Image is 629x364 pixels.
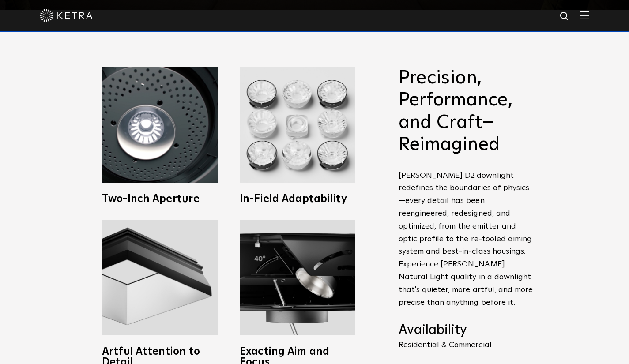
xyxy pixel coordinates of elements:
[240,67,355,183] img: Ketra D2 LED Downlight fixtures with Wireless Control
[559,11,570,22] img: search icon
[399,322,535,339] h4: Availability
[580,11,589,19] img: Hamburger%20Nav.svg
[399,341,535,349] p: Residential & Commercial
[40,9,93,22] img: ketra-logo-2019-white
[102,67,218,183] img: Ketra 2
[240,194,355,204] h3: In-Field Adaptability
[399,169,535,309] p: [PERSON_NAME] D2 downlight redefines the boundaries of physics—every detail has been reengineered...
[240,220,355,335] img: Adjustable downlighting with 40 degree tilt
[102,194,218,204] h3: Two-Inch Aperture
[102,220,218,335] img: Ketra full spectrum lighting fixtures
[399,67,535,156] h2: Precision, Performance, and Craft–Reimagined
